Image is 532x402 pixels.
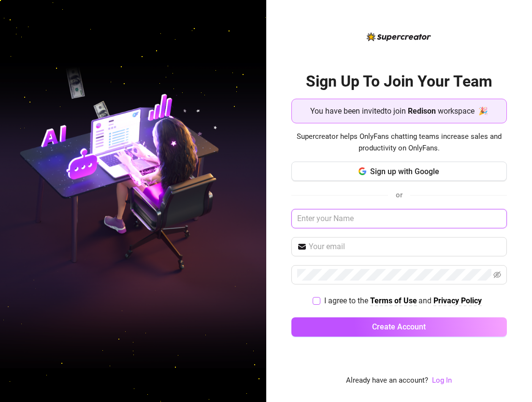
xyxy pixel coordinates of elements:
[291,209,507,228] input: Enter your Name
[291,162,507,181] button: Sign up with Google
[408,106,436,116] strong: Redison
[370,167,439,176] span: Sign up with Google
[370,296,417,305] strong: Terms of Use
[291,131,507,154] span: Supercreator helps OnlyFans chatting teams increase sales and productivity on OnlyFans.
[493,271,501,279] span: eye-invisible
[433,296,482,305] strong: Privacy Policy
[372,322,426,331] span: Create Account
[432,375,452,387] a: Log In
[310,105,406,117] span: You have been invited to join
[367,32,431,41] img: logo-BBDzfeDw.svg
[324,296,370,305] span: I agree to the
[418,296,433,305] span: and
[346,375,428,387] span: Already have an account?
[432,376,452,385] a: Log In
[396,191,403,199] span: or
[291,72,507,91] h2: Sign Up To Join Your Team
[438,105,488,117] span: workspace 🎉
[291,317,507,337] button: Create Account
[309,241,501,253] input: Your email
[370,296,417,306] a: Terms of Use
[433,296,482,306] a: Privacy Policy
